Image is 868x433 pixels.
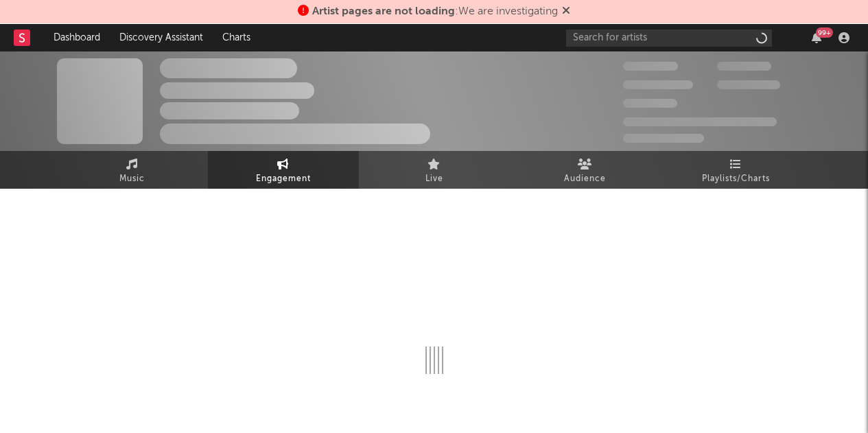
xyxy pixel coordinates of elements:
a: Music [57,151,208,189]
span: Dismiss [562,6,570,17]
span: : We are investigating [312,6,558,17]
a: Audience [510,151,661,189]
span: Playlists/Charts [702,171,770,187]
a: Discovery Assistant [110,24,213,51]
span: Artist pages are not loading [312,6,455,17]
span: Jump Score: 85.0 [623,134,704,143]
span: 50.000.000 [623,80,693,89]
span: Engagement [256,171,311,187]
span: Audience [564,171,606,187]
a: Playlists/Charts [661,151,812,189]
button: 99+ [812,32,821,43]
a: Engagement [208,151,359,189]
a: Live [359,151,510,189]
input: Search for artists [566,30,772,47]
span: 1.000.000 [717,80,780,89]
a: Charts [213,24,260,51]
div: 99 + [816,27,833,38]
span: Live [425,171,443,187]
span: 100.000 [623,99,677,108]
span: 300.000 [623,62,678,71]
span: Music [119,171,145,187]
a: Dashboard [44,24,110,51]
span: 100.000 [717,62,771,71]
span: 50.000.000 Monthly Listeners [623,117,777,126]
